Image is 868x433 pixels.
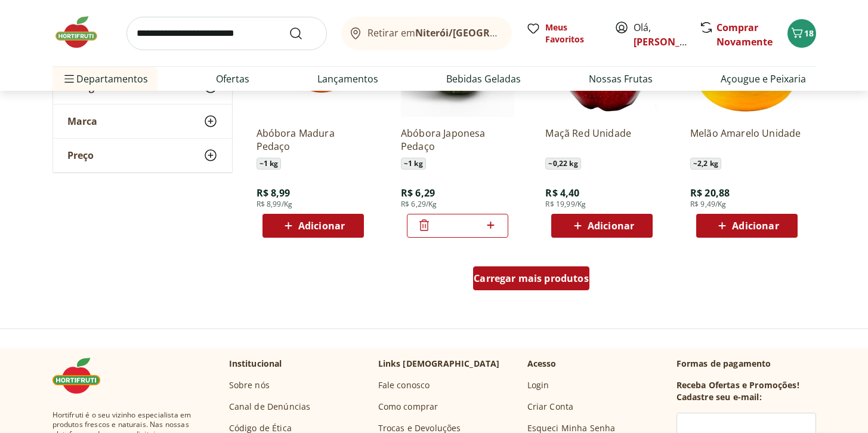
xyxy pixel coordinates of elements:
[634,35,711,48] a: [PERSON_NAME]
[527,379,549,391] a: Login
[378,379,430,391] a: Fale conosco
[401,186,435,199] span: R$ 6,29
[67,149,94,161] span: Preço
[257,158,282,170] span: ~ 1 kg
[53,139,232,172] button: Preço
[52,14,112,50] img: Hortifruti
[527,401,574,413] a: Criar Conta
[551,214,653,238] button: Adicionar
[527,358,557,370] p: Acesso
[690,199,727,209] span: R$ 9,49/Kg
[787,19,816,48] button: Carrinho
[367,27,499,38] span: Retirar em
[415,26,551,39] b: Niterói/[GEOGRAPHIC_DATA]
[341,17,512,50] button: Retirar emNiterói/[GEOGRAPHIC_DATA]
[378,401,438,413] a: Como comprar
[690,127,804,153] a: Melão Amarelo Unidade
[588,221,634,231] span: Adicionar
[677,391,762,403] h3: Cadastre seu e-mail:
[690,158,721,170] span: ~ 2,2 kg
[378,358,500,370] p: Links [DEMOGRAPHIC_DATA]
[690,186,730,199] span: R$ 20,88
[289,26,317,41] button: Submit Search
[696,214,798,238] button: Adicionar
[229,401,311,413] a: Canal de Denúncias
[634,20,687,49] span: Olá,
[401,127,514,153] a: Abóbora Japonesa Pedaço
[545,127,659,153] a: Maçã Red Unidade
[446,72,521,86] a: Bebidas Geladas
[526,22,600,45] a: Meus Favoritos
[721,72,806,86] a: Açougue e Peixaria
[229,379,270,391] a: Sobre nós
[716,21,773,48] a: Comprar Novamente
[262,214,364,238] button: Adicionar
[474,274,589,283] span: Carregar mais produtos
[62,65,76,93] button: Menu
[401,199,437,209] span: R$ 6,29/Kg
[473,266,589,295] a: Carregar mais produtos
[257,199,293,209] span: R$ 8,99/Kg
[317,72,378,86] a: Lançamentos
[677,358,816,370] p: Formas de pagamento
[545,199,586,209] span: R$ 19,99/Kg
[298,221,345,231] span: Adicionar
[545,158,580,170] span: ~ 0,22 kg
[677,379,799,391] h3: Receba Ofertas e Promoções!
[53,105,232,138] button: Marca
[257,127,370,153] a: Abóbora Madura Pedaço
[589,72,653,86] a: Nossas Frutas
[62,65,148,93] span: Departamentos
[229,358,282,370] p: Institucional
[732,221,779,231] span: Adicionar
[257,186,291,199] span: R$ 8,99
[126,17,327,50] input: search
[545,186,579,199] span: R$ 4,40
[545,22,600,45] span: Meus Favoritos
[216,72,249,86] a: Ofertas
[401,158,426,170] span: ~ 1 kg
[804,27,814,39] span: 18
[52,358,112,394] img: Hortifruti
[67,115,97,127] span: Marca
